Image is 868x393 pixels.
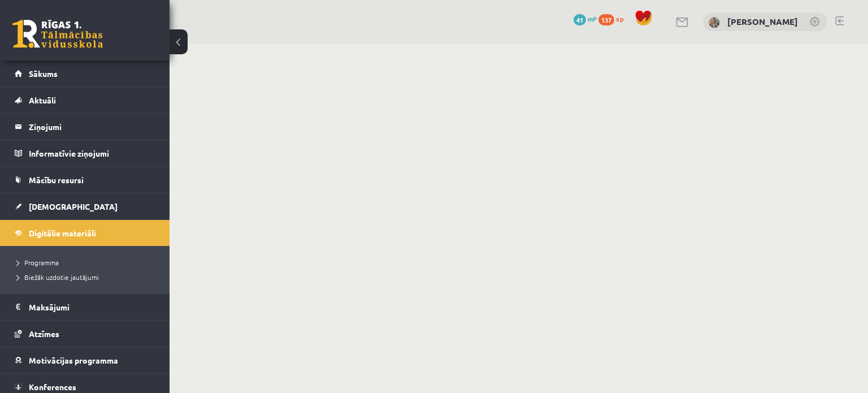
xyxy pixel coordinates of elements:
[15,347,155,373] a: Motivācijas programma
[15,114,155,140] a: Ziņojumi
[598,14,614,25] span: 137
[709,17,720,28] img: Sanita Bērziņa
[29,201,118,211] span: [DEMOGRAPHIC_DATA]
[616,14,623,23] span: xp
[15,167,155,193] a: Mācību resursi
[17,257,158,267] a: Programma
[12,20,103,48] a: Rīgas 1. Tālmācības vidusskola
[574,14,597,23] a: 41 mP
[29,228,96,238] span: Digitālie materiāli
[15,220,155,246] a: Digitālie materiāli
[29,355,118,365] span: Motivācijas programma
[15,321,155,347] a: Atzīmes
[29,140,155,166] legend: Informatīvie ziņojumi
[17,272,158,282] a: Biežāk uzdotie jautājumi
[574,14,586,25] span: 41
[15,140,155,166] a: Informatīvie ziņojumi
[29,382,76,392] span: Konferences
[727,16,798,27] a: [PERSON_NAME]
[15,61,155,87] a: Sākums
[17,258,59,267] span: Programma
[588,14,597,23] span: mP
[15,294,155,320] a: Maksājumi
[29,95,56,105] span: Aktuāli
[15,87,155,113] a: Aktuāli
[15,193,155,219] a: [DEMOGRAPHIC_DATA]
[29,329,59,339] span: Atzīmes
[29,175,84,185] span: Mācību resursi
[29,294,155,320] legend: Maksājumi
[598,14,629,23] a: 137 xp
[29,114,155,140] legend: Ziņojumi
[17,273,99,282] span: Biežāk uzdotie jautājumi
[29,68,58,79] span: Sākums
